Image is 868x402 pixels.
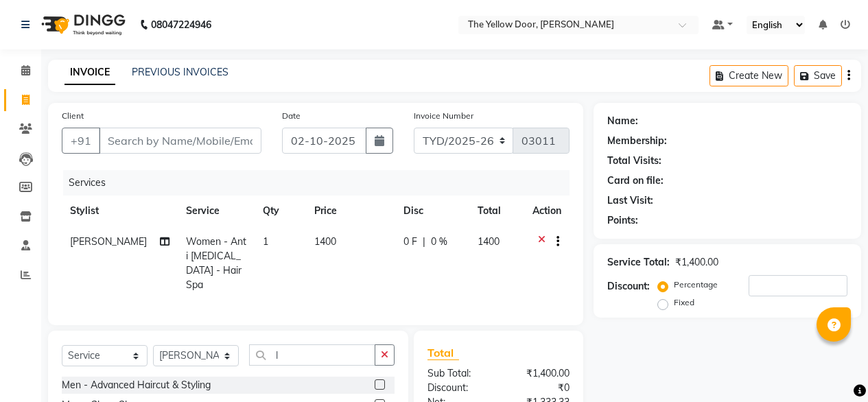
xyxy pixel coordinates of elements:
button: +91 [62,128,100,154]
th: Total [469,196,524,226]
th: Price [306,196,395,226]
th: Stylist [62,196,178,226]
div: Last Visit: [607,193,653,208]
img: logo [35,5,129,44]
div: Service Total: [607,255,670,270]
div: Men - Advanced Haircut & Styling [62,378,211,392]
div: ₹1,400.00 [498,366,580,381]
label: Invoice Number [414,110,473,122]
iframe: chat widget [810,347,854,388]
input: Search by Name/Mobile/Email/Code [99,128,261,154]
span: 1400 [314,235,336,248]
span: 1400 [478,235,500,248]
span: [PERSON_NAME] [70,235,147,248]
a: PREVIOUS INVOICES [132,66,228,78]
div: Discount: [417,381,499,395]
button: Create New [709,65,788,86]
label: Client [62,110,84,122]
span: 0 F [403,235,417,249]
th: Qty [255,196,306,226]
th: Action [524,196,570,226]
label: Fixed [674,296,694,309]
div: ₹0 [498,381,580,395]
label: Date [282,110,301,122]
button: Save [794,65,842,86]
span: Total [427,346,459,360]
div: Sub Total: [417,366,499,381]
div: Total Visits: [607,154,661,168]
div: ₹1,400.00 [675,255,718,270]
div: Name: [607,114,638,128]
div: Services [63,170,580,196]
th: Service [178,196,255,226]
label: Percentage [674,279,718,291]
span: 1 [263,235,268,248]
span: 0 % [431,235,447,249]
div: Points: [607,213,638,228]
th: Disc [395,196,469,226]
input: Search or Scan [249,344,375,366]
div: Membership: [607,134,667,148]
span: | [423,235,425,249]
div: Card on file: [607,174,664,188]
div: Discount: [607,279,650,294]
b: 08047224946 [151,5,211,44]
a: INVOICE [64,60,115,85]
span: Women - Anti [MEDICAL_DATA] - Hair Spa [186,235,246,291]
